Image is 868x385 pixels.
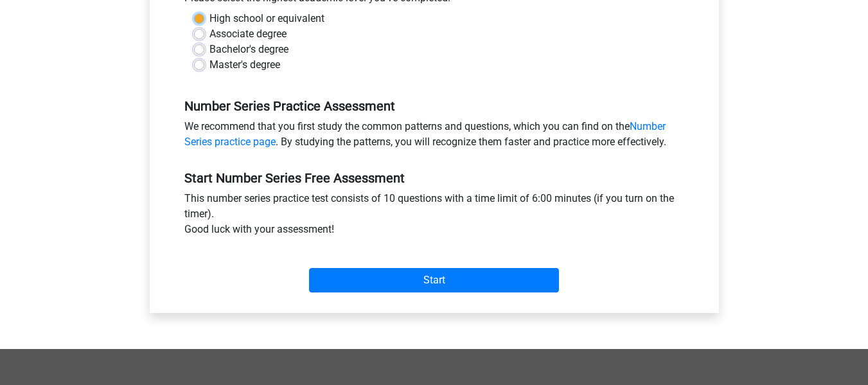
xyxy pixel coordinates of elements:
[209,57,280,73] label: Master's degree
[175,191,694,242] div: This number series practice test consists of 10 questions with a time limit of 6:00 minutes (if y...
[209,42,288,57] label: Bachelor's degree
[184,120,666,148] a: Number Series practice page
[209,26,287,42] label: Associate degree
[175,119,694,155] div: We recommend that you first study the common patterns and questions, which you can find on the . ...
[184,98,684,114] h5: Number Series Practice Assessment
[309,268,559,292] input: Start
[209,11,324,26] label: High school or equivalent
[184,170,684,186] h5: Start Number Series Free Assessment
